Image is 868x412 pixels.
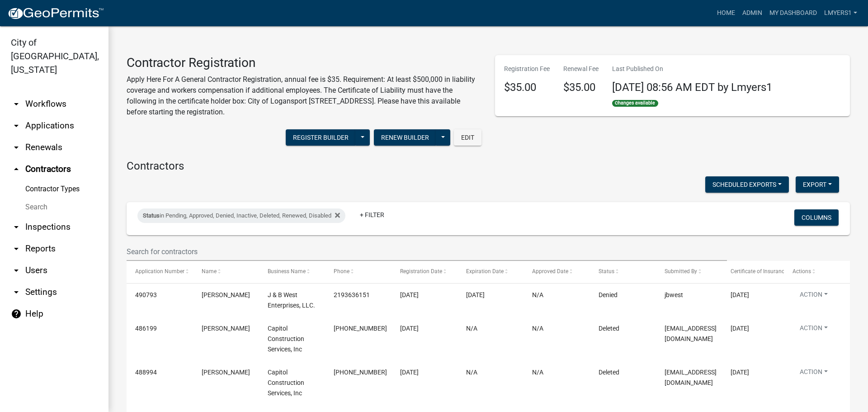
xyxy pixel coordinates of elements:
datatable-header-cell: Actions [784,261,850,283]
span: jbwest [665,291,683,298]
a: My Dashboard [766,5,821,22]
h4: Contractors [127,160,850,173]
span: 10/01/2026 [731,369,749,376]
span: Business Name [268,268,306,275]
button: Renew Builder [374,129,436,146]
datatable-header-cell: Expiration Date [458,261,524,283]
button: Action [793,367,835,380]
p: Renewal Fee [563,64,599,74]
span: 490793 [135,291,157,298]
button: Scheduled Exports [705,176,789,193]
span: 488994 [135,369,157,376]
span: Status [143,212,160,219]
span: Denied [599,291,618,298]
datatable-header-cell: Registration Date [391,261,457,283]
span: Capitol Construction Services, Inc [268,325,304,353]
span: 317-574-5488 [334,369,387,376]
i: arrow_drop_down [11,120,22,131]
span: Jon Robinson [202,369,250,376]
datatable-header-cell: Business Name [259,261,325,283]
button: Register Builder [286,129,356,146]
button: Columns [794,209,839,226]
span: 11/05/2025 [731,291,749,298]
button: Action [793,323,835,336]
p: Last Published On [612,64,772,74]
span: 2193636151 [334,291,370,298]
span: N/A [466,325,477,332]
i: arrow_drop_down [11,99,22,109]
span: Deleted [599,325,619,332]
span: Registration Date [400,268,442,275]
span: N/A [466,369,477,376]
p: Registration Fee [504,64,550,74]
datatable-header-cell: Status [590,261,656,283]
span: Expiration Date [466,268,504,275]
button: Export [796,176,839,193]
span: Certificate of Insurance Expiration [731,268,813,275]
button: Edit [454,129,481,146]
i: arrow_drop_down [11,142,22,153]
span: 10/01/2026 [731,325,749,332]
span: Changes available [612,100,658,107]
button: Action [793,290,835,303]
span: Submitted By [665,268,697,275]
a: lmyers1 [821,5,861,22]
span: Jon Robinson [202,325,250,332]
span: Actions [793,268,811,275]
a: + Filter [353,207,392,223]
datatable-header-cell: Application Number [127,261,193,283]
span: N/A [532,369,543,376]
span: jrobinson@capitolconstruct.com [665,325,717,342]
span: 10/10/2025 [466,291,485,298]
span: J & B West Enterprises, LLC. [268,291,315,309]
span: Phone [334,268,349,275]
i: help [11,308,22,319]
span: Status [599,268,614,275]
i: arrow_drop_down [11,265,22,276]
span: 486199 [135,325,157,332]
i: arrow_drop_down [11,243,22,254]
span: 10/10/2025 [400,325,419,332]
datatable-header-cell: Certificate of Insurance Expiration [722,261,783,283]
span: Deleted [599,369,619,376]
datatable-header-cell: Phone [325,261,391,283]
datatable-header-cell: Name [193,261,259,283]
p: Apply Here For A General Contractor Registration, annual fee is $35. Requirement: At least $500,0... [127,74,481,118]
h4: $35.00 [563,81,599,94]
a: Home [713,5,739,22]
span: 10/10/2025 [400,369,419,376]
h4: $35.00 [504,81,550,94]
span: [DATE] 08:56 AM EDT by Lmyers1 [612,81,772,94]
a: Admin [739,5,766,22]
span: Approved Date [532,268,568,275]
span: N/A [532,291,543,298]
span: N/A [532,325,543,332]
input: Search for contractors [127,242,727,261]
i: arrow_drop_down [11,287,22,298]
i: arrow_drop_up [11,164,22,175]
span: jrobinson@capitolconstruct.com [665,369,717,386]
span: 10/10/2025 [400,291,419,298]
h3: Contractor Registration [127,55,481,71]
i: arrow_drop_down [11,222,22,232]
span: 317-574-5488 [334,325,387,332]
datatable-header-cell: Approved Date [524,261,590,283]
div: in Pending, Approved, Denied, Inactive, Deleted, Renewed, Disabled [137,208,345,223]
span: Name [202,268,217,275]
datatable-header-cell: Submitted By [656,261,722,283]
span: Application Number [135,268,184,275]
span: Capitol Construction Services, Inc [268,369,304,397]
span: Jessica Briscoe [202,291,250,298]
